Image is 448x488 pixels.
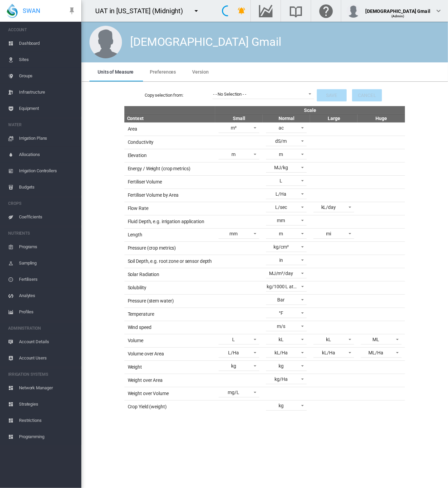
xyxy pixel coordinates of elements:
td: Weight over Area [124,374,216,387]
img: male.jpg [89,26,122,58]
div: mi [326,231,331,236]
div: in [279,257,283,263]
div: m² [231,125,237,131]
div: mm [230,231,238,236]
md-icon: icon-bell-ring [238,7,246,15]
span: Account Users [19,350,76,366]
div: kg/cm² [273,244,288,250]
img: SWAN-Landscape-Logo-Colour-drop.png [7,4,18,18]
span: Budgets [19,179,76,195]
span: Equipment [19,100,76,117]
span: ADMINISTRATION [8,323,76,334]
span: IRRIGATION SYSTEMS [8,369,76,380]
span: Sampling [19,255,76,271]
th: Normal [263,114,310,122]
div: UAT in [US_STATE] (Midnight) [95,6,189,16]
span: (Admin) [391,14,405,18]
span: WATER [8,119,76,130]
td: Fertiliser Volume [124,175,216,189]
span: Units of Measure [98,69,134,75]
div: m [279,152,283,157]
span: CROPS [8,198,76,209]
div: kg/1000 L at 15°C [267,284,304,289]
div: dS/m [276,138,287,144]
td: Weight [124,360,216,374]
th: Huge [358,114,405,122]
th: Large [310,114,358,122]
md-icon: icon-menu-down [192,7,200,15]
button: Cancel [352,89,382,101]
div: L [280,178,282,183]
div: kg/Ha [274,376,288,382]
span: NUTRIENTS [8,228,76,239]
div: - - No Selection - - [213,92,246,97]
div: m [231,152,236,157]
td: Fluid Depth, e.g. irrigation application [124,215,216,228]
td: Temperature [124,308,216,321]
div: kL [279,337,284,342]
div: MJ/m²/day [269,271,293,276]
span: ACCOUNT [8,24,76,35]
div: kL/Ha [274,350,288,355]
button: icon-menu-down [189,4,203,18]
td: Wind speed [124,321,216,334]
td: Length [124,228,216,241]
td: Pressure (stem water) [124,294,216,308]
span: Preferences [150,69,176,75]
span: Strategies [19,396,76,412]
span: Infrastructure [19,84,76,100]
span: Allocations [19,147,76,163]
div: L/sec [275,204,287,210]
md-icon: Go to the Data Hub [258,7,274,15]
div: L/Ha [276,191,287,197]
td: Crop Yield (weight) [124,400,216,413]
div: ML [373,337,380,342]
th: Small [215,114,263,122]
img: profile.jpg [347,4,360,18]
div: L [232,337,235,342]
td: Soil Depth, e.g. root zone or sensor depth [124,255,216,268]
label: Copy selection from: [145,92,212,98]
span: Coefficients [19,209,76,225]
span: Programming [19,429,76,445]
th: Context [124,114,216,122]
td: Pressure (crop metrics) [124,241,216,255]
button: icon-bell-ring [235,4,248,18]
div: °F [279,310,283,316]
div: MJ/kg [274,165,288,170]
div: [DEMOGRAPHIC_DATA] Gmail [366,5,430,12]
span: Fertilisers [19,271,76,288]
span: Network Manager [19,380,76,396]
div: kL [326,337,331,342]
td: Solar Radiation [124,268,216,281]
span: Version [192,69,208,75]
span: Programs [19,239,76,255]
span: SWAN [23,6,40,15]
div: m [279,231,283,236]
div: L/Ha [228,350,239,355]
td: Area [124,122,216,136]
md-icon: Search the knowledge base [288,7,304,15]
div: kg [231,363,236,369]
td: Volume [124,334,216,347]
span: Profiles [19,304,76,320]
div: kL/Ha [322,350,335,355]
td: Energy / Weight (crop metrics) [124,162,216,175]
span: Groups [19,68,76,84]
td: Volume over Area [124,347,216,360]
div: Bar [278,297,285,302]
div: mm [277,218,285,223]
span: Account Details [19,334,76,350]
td: Elevation [124,149,216,162]
td: Solubility [124,281,216,294]
span: Irrigation Plans [19,130,76,147]
td: Weight over Volume [124,387,216,400]
div: m/s [277,324,285,329]
md-icon: icon-chevron-down [434,7,443,15]
span: Sites [19,52,76,68]
div: kg [279,403,284,408]
div: kL/day [321,204,336,210]
div: ML/Ha [369,350,384,355]
md-icon: icon-pin [68,7,76,15]
td: Fertiliser Volume by Area [124,189,216,202]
